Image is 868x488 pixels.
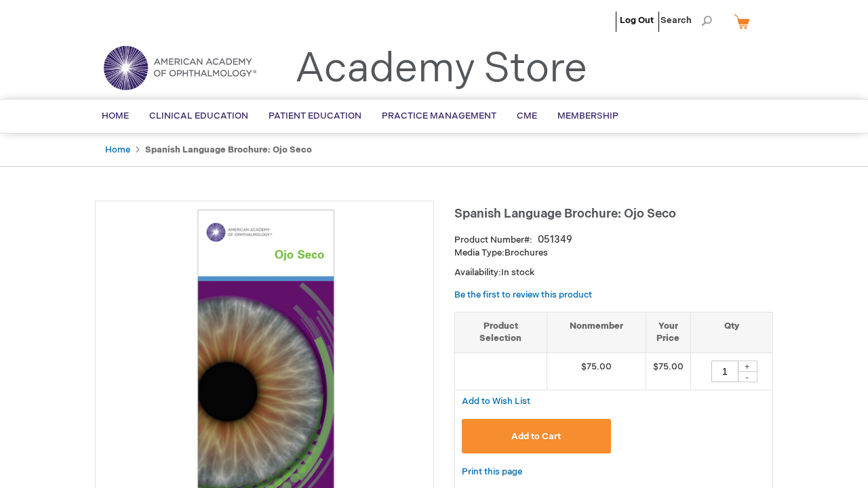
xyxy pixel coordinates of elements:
[454,235,532,245] strong: Product Number
[462,464,522,481] a: Print this page
[295,45,587,94] a: Academy Store
[462,419,611,453] button: Add to Cart
[149,110,248,121] span: Clinical Education
[455,312,547,352] th: Product Selection
[646,352,690,390] td: $75.00
[454,207,676,221] span: Spanish Language Brochure: Ojo Seco
[737,371,757,382] div: -
[557,110,618,121] span: Membership
[737,361,757,372] div: +
[454,247,505,258] strong: Media Type:
[620,15,654,26] a: Log Out
[547,352,646,390] td: $75.00
[711,361,738,382] input: Qty
[102,110,129,121] span: Home
[462,395,530,407] a: Add to Wish List
[538,233,572,247] div: 051349
[547,312,646,352] th: Nonmember
[690,312,772,352] th: Qty
[105,144,130,155] a: Home
[511,431,561,442] span: Add to Cart
[660,7,712,34] span: Search
[646,312,690,352] th: Your Price
[454,247,773,260] p: Brochures
[454,289,592,300] a: Be the first to review this product
[382,110,496,121] span: Practice Management
[462,396,530,407] span: Add to Wish List
[454,266,773,279] p: Availability:
[501,267,534,278] span: In stock
[145,144,312,155] strong: Spanish Language Brochure: Ojo Seco
[517,110,537,121] span: CME
[269,110,361,121] span: Patient Education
